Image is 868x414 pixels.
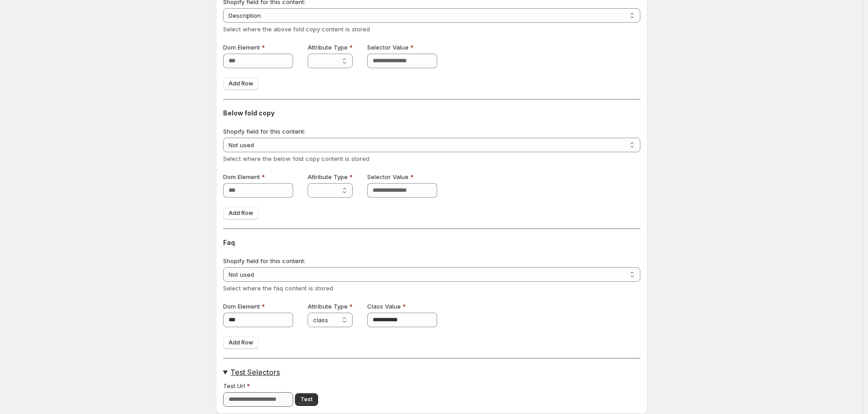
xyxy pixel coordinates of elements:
button: Test [295,393,318,406]
span: Dom Element [223,44,260,51]
span: Attribute Type [308,44,348,51]
span: Shopify field for this content: [223,128,305,135]
span: Shopify field for this content: [223,257,305,264]
span: Test Url [223,382,245,389]
h3: Faq [223,238,640,247]
span: Add Row [229,209,253,217]
span: Add Row [229,80,253,87]
span: Selector Value [367,173,409,180]
span: Dom Element [223,173,260,180]
button: Add Row [223,77,259,90]
button: Add Row [223,207,259,219]
span: Dom Element [223,303,260,310]
span: Class Value [367,303,401,310]
span: Select where the above fold copy content is stored [223,25,370,33]
span: Attribute Type [308,303,348,310]
summary: Test Selectors [223,368,640,377]
h3: Below fold copy [223,109,640,118]
span: Selector Value [367,44,409,51]
button: Add Row [223,336,259,349]
span: Select where the faq content is stored [223,284,333,292]
span: Test [300,396,313,403]
span: Add Row [229,339,253,346]
span: Select where the below fold copy content is stored [223,155,369,162]
span: Attribute Type [308,173,348,180]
